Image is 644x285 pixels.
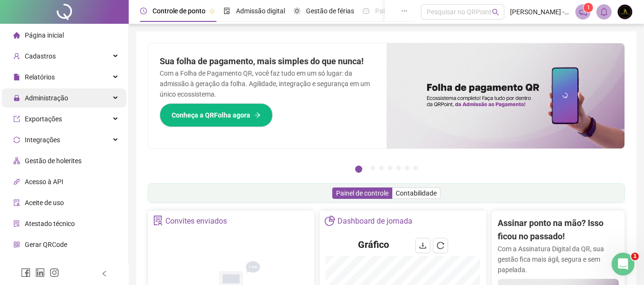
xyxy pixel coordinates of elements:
[25,136,60,144] span: Integrações
[101,270,108,277] span: left
[25,31,64,39] span: Página inicial
[375,7,412,15] span: Painel do DP
[413,166,418,170] button: 7
[600,8,608,16] span: bell
[13,74,20,80] span: file
[13,116,20,122] span: export
[510,7,570,17] span: [PERSON_NAME] - [PERSON_NAME]
[612,253,634,275] iframe: Intercom live chat
[25,220,75,227] span: Atestado técnico
[172,110,250,120] span: Conheça a QRFolha agora
[396,189,437,197] span: Contabilidade
[160,68,375,99] p: Com a Folha de Pagamento QR, você faz tudo em um só lugar: da admissão à geração da folha. Agilid...
[363,8,369,14] span: dashboard
[25,178,63,186] span: Acesso à API
[498,216,619,244] h2: Assinar ponto na mão? Isso ficou no passado!
[25,199,64,206] span: Aceite de uso
[13,157,20,164] span: apartment
[25,157,82,165] span: Gestão de holerites
[13,137,20,143] span: sync
[306,7,354,15] span: Gestão de férias
[355,166,362,173] button: 1
[140,8,147,14] span: clock-circle
[25,115,62,123] span: Exportações
[358,238,389,251] h4: Gráfico
[587,4,590,11] span: 1
[236,7,285,15] span: Admissão digital
[25,241,67,248] span: Gerar QRCode
[13,32,20,39] span: home
[401,8,408,14] span: ellipsis
[153,7,205,15] span: Controle de ponto
[25,262,73,269] span: Central de ajuda
[160,55,375,68] h2: Sua folha de pagamento, mais simples do que nunca!
[254,112,261,118] span: arrow-right
[25,73,55,81] span: Relatórios
[387,43,625,148] img: banner%2F8d14a306-6205-4263-8e5b-06e9a85ad873.png
[13,53,20,59] span: user-add
[437,242,444,249] span: reload
[405,166,409,170] button: 6
[21,268,31,277] span: facebook
[13,241,20,248] span: qrcode
[336,189,388,197] span: Painel de controle
[25,52,56,60] span: Cadastros
[35,268,45,277] span: linkedin
[224,8,230,14] span: file-done
[396,166,401,170] button: 5
[160,103,273,127] button: Conheça a QRFolha agora
[153,216,163,226] span: solution
[618,5,632,19] img: 86300
[379,166,384,170] button: 3
[583,3,593,12] sup: 1
[419,242,427,249] span: download
[294,8,300,14] span: sun
[388,166,392,170] button: 4
[579,8,587,16] span: notification
[13,220,20,227] span: solution
[492,9,499,16] span: search
[337,213,412,229] div: Dashboard de jornada
[13,95,20,101] span: lock
[209,9,215,14] span: pushpin
[498,244,619,275] p: Com a Assinatura Digital da QR, sua gestão fica mais ágil, segura e sem papelada.
[325,216,335,226] span: pie-chart
[25,94,68,102] span: Administração
[370,166,375,170] button: 2
[13,199,20,206] span: audit
[165,213,227,229] div: Convites enviados
[13,178,20,185] span: api
[50,268,59,277] span: instagram
[631,253,639,260] span: 1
